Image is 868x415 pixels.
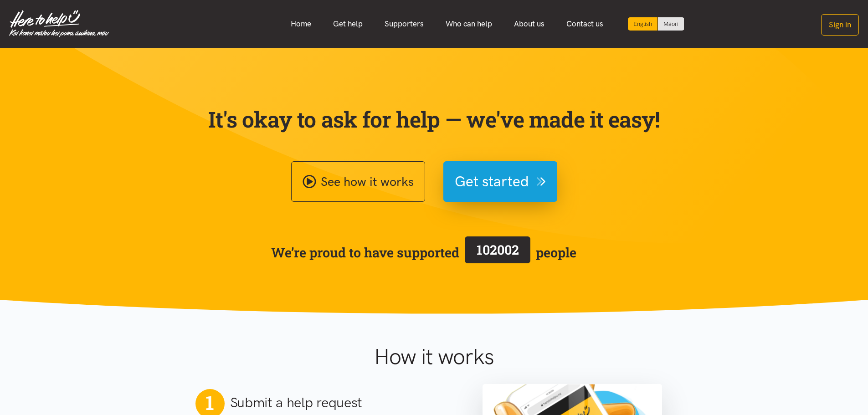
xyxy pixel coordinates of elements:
a: Supporters [374,14,435,34]
a: Switch to Te Reo Māori [658,17,684,31]
div: Language toggle [628,17,684,31]
button: Sign in [821,14,859,36]
a: Contact us [555,14,614,34]
span: 102002 [477,241,519,258]
button: Get started [443,161,557,202]
a: Home [280,14,322,34]
a: About us [503,14,555,34]
div: Current language [628,17,658,31]
p: It's okay to ask for help — we've made it easy! [206,106,662,133]
a: 102002 [459,235,536,270]
h1: How it works [285,343,583,370]
h2: Submit a help request [230,393,363,412]
span: 1 [205,391,214,415]
span: Get started [455,170,529,193]
a: See how it works [291,161,425,202]
a: Who can help [435,14,503,34]
a: Get help [322,14,374,34]
img: Home [9,10,109,37]
span: We’re proud to have supported people [271,235,576,270]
